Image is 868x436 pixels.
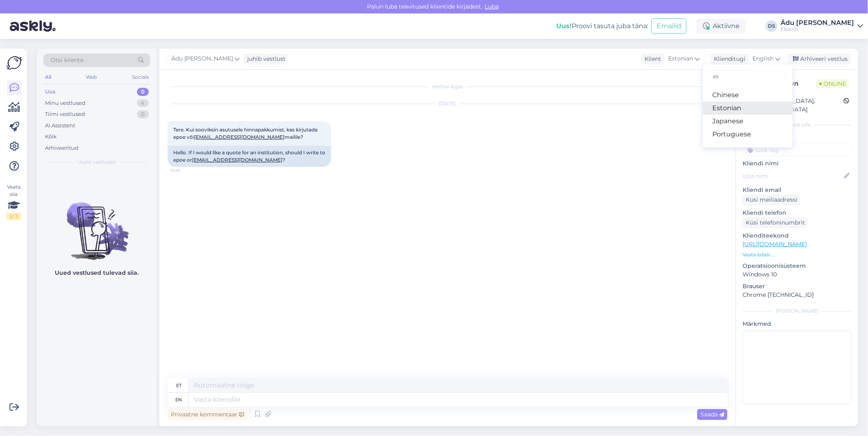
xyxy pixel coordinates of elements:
p: Kliendi telefon [743,209,852,217]
button: Emailid [651,18,687,34]
p: Chrome [TECHNICAL_ID] [743,291,852,299]
div: DS [766,20,777,32]
div: All [43,72,53,82]
p: Vaata edasi ... [743,251,852,258]
div: Proovi tasuta juba täna: [556,21,648,31]
div: Vaata siia [7,183,21,220]
div: Floorin [781,26,854,33]
p: Windows 10 [743,270,852,279]
div: [GEOGRAPHIC_DATA], [GEOGRAPHIC_DATA] [745,97,843,114]
div: Kliendi info [743,121,852,129]
div: Hello. If I would like a quote for an institution, should I write to epoe or ? [168,146,331,167]
a: [EMAIL_ADDRESS][DOMAIN_NAME] [192,157,282,163]
div: Kõik [45,133,57,141]
span: English [752,54,774,63]
p: Kliendi nimi [743,159,852,168]
b: Uus! [556,22,572,30]
span: Ädu [PERSON_NAME] [171,54,233,63]
div: 4 [137,99,149,107]
span: Online [816,79,849,88]
div: Vestlus algas [168,83,727,90]
p: Märkmed [743,320,852,328]
a: Portuguese [703,128,793,141]
p: Brauser [743,282,852,291]
p: Operatsioonisüsteem [743,262,852,270]
a: Estonian [703,102,793,115]
div: Aktiivne [696,19,746,33]
div: en [176,393,182,407]
span: Uued vestlused [78,158,116,166]
p: Kliendi email [743,186,852,194]
div: Arhiveeritud [45,144,78,152]
span: Luba [482,3,501,10]
div: AI Assistent [45,122,75,130]
div: 0 [137,110,149,118]
div: Tiimi vestlused [45,110,85,118]
div: 2 / 3 [7,213,21,220]
span: Estonian [668,54,693,63]
span: Tere. Kui sooviksin asutusele hinnapakkumist, kas kirjutada epoe või mailile? [173,127,319,140]
div: Web [85,72,99,82]
a: Japanese [703,115,793,128]
img: No chats [37,188,157,261]
div: et [176,378,181,392]
div: Küsi meiliaadressi [743,194,801,205]
div: Ädu [PERSON_NAME] [781,20,854,26]
div: Minu vestlused [45,99,85,107]
div: Küsi telefoninumbrit [743,217,808,228]
div: [DATE] [168,100,727,107]
a: [URL][DOMAIN_NAME] [743,240,807,248]
div: Uus [45,88,56,96]
div: [PERSON_NAME] [743,307,852,315]
input: Lisa tag [743,144,852,156]
span: Otsi kliente [51,56,83,65]
input: Kirjuta, millist tag'i otsid [709,70,786,83]
div: 0 [137,88,149,96]
span: 15:29 [170,167,201,174]
div: Klient [641,55,661,63]
div: Arhiveeri vestlus [788,53,851,65]
div: Klienditugi [711,55,745,63]
p: Uued vestlused tulevad siia. [55,269,139,277]
a: Ädu [PERSON_NAME]Floorin [781,20,863,33]
input: Lisa nimi [743,171,842,180]
div: juhib vestlust [244,55,286,63]
span: Saada [700,411,724,418]
div: Privaatne kommentaar [168,409,247,420]
p: Kliendi tag'id [743,133,852,142]
div: Socials [130,72,150,82]
a: Chinese [703,89,793,102]
a: [EMAIL_ADDRESS][DOMAIN_NAME] [194,134,284,140]
p: Klienditeekond [743,231,852,240]
img: Askly Logo [7,55,22,71]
